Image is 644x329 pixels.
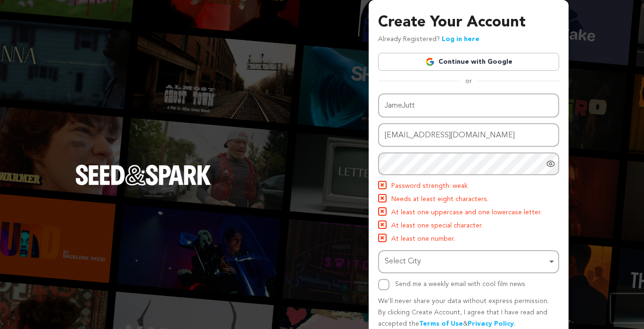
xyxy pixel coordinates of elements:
[468,321,514,327] a: Privacy Policy
[378,11,559,34] h3: Create Your Account
[546,159,555,169] a: Show password as plain text. Warning: this will display your password on the screen.
[395,281,525,287] label: Send me a weekly email with cool film news
[75,165,211,186] img: Seed&Spark Logo
[385,255,547,269] div: Select City
[378,93,559,118] input: Name
[379,221,386,228] img: Seed&Spark Icon
[379,182,386,188] img: Seed&Spark Icon
[378,53,559,71] a: Continue with Google
[419,321,463,327] a: Terms of Use
[391,220,483,232] span: At least one special character.
[391,194,488,205] span: Needs at least eight characters.
[442,36,479,42] a: Log in here
[425,57,435,67] img: Google logo
[379,195,386,202] img: Seed&Spark Icon
[460,76,478,86] span: or
[391,207,542,219] span: At least one uppercase and one lowercase letter.
[391,181,468,192] span: Password strength: weak
[378,123,559,147] input: Email address
[378,34,479,45] p: Already Registered?
[75,165,211,204] a: Seed&Spark Homepage
[379,235,386,241] img: Seed&Spark Icon
[391,234,455,245] span: At least one number.
[379,208,386,215] img: Seed&Spark Icon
